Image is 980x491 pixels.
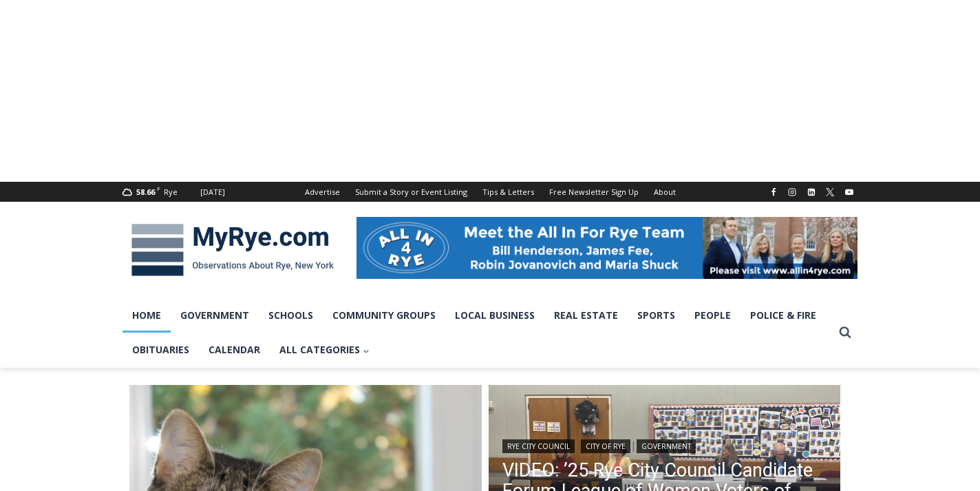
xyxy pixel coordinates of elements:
[833,320,857,345] button: View Search Form
[765,184,782,200] a: Facebook
[741,298,826,333] a: Police & Fire
[841,184,857,200] a: YouTube
[685,298,741,333] a: People
[122,214,343,286] img: MyRye.com
[502,439,575,453] a: Rye City Council
[348,182,475,202] a: Submit a Story or Event Listing
[171,298,259,333] a: Government
[270,333,379,367] a: All Categories
[822,184,838,200] a: X
[637,439,696,453] a: Government
[445,298,544,333] a: Local Business
[803,184,820,200] a: Linkedin
[628,298,685,333] a: Sports
[544,298,628,333] a: Real Estate
[475,182,542,202] a: Tips & Letters
[200,186,225,198] div: [DATE]
[136,187,155,197] span: 58.66
[542,182,646,202] a: Free Newsletter Sign Up
[122,298,171,333] a: Home
[122,333,199,367] a: Obituaries
[164,186,178,198] div: Rye
[259,298,323,333] a: Schools
[297,182,348,202] a: Advertise
[157,185,160,192] span: F
[122,298,833,368] nav: Primary Navigation
[784,184,800,200] a: Instagram
[581,439,630,453] a: City of Rye
[323,298,445,333] a: Community Groups
[199,333,270,367] a: Calendar
[356,217,857,279] img: All in for Rye
[646,182,683,202] a: About
[502,437,827,453] div: | |
[279,342,370,357] span: All Categories
[297,182,683,202] nav: Secondary Navigation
